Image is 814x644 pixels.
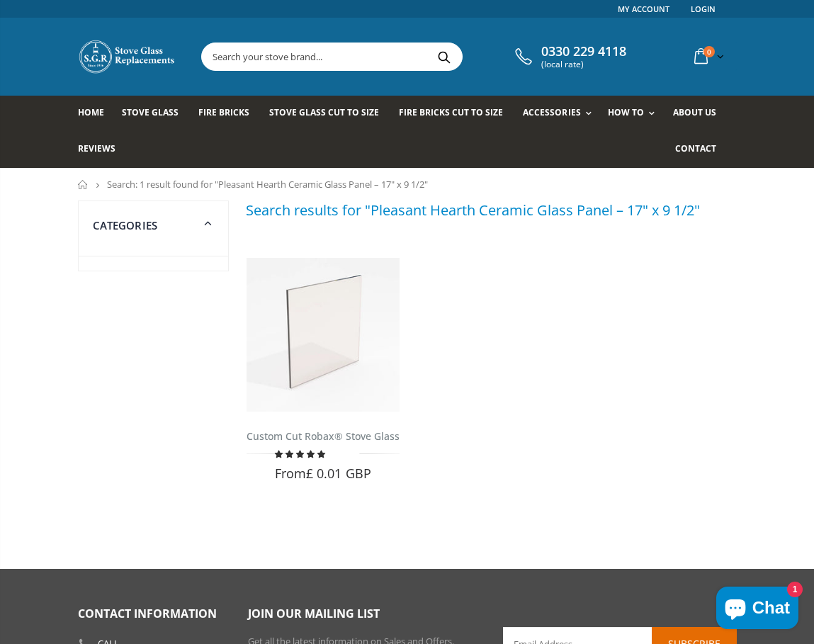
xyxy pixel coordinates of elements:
img: Robax stove glass cut to size [247,258,400,412]
span: Contact Information [78,606,217,621]
span: Search: 1 result found for "Pleasant Hearth Ceramic Glass Panel – 17" x 9 1/2" [107,178,428,191]
a: Accessories [523,96,598,132]
a: Fire Bricks Cut To Size [399,96,514,132]
span: £ 0.01 GBP [306,465,371,482]
span: Accessories [523,106,580,118]
span: Home [78,106,104,118]
a: About us [673,96,727,132]
span: Fire Bricks [198,106,249,118]
span: How To [608,106,644,118]
inbox-online-store-chat: Shopify online store chat [712,587,803,633]
input: Search your stove brand... [202,43,592,70]
a: How To [608,96,662,132]
a: Stove Glass Cut To Size [269,96,390,132]
a: Custom Cut Robax® Stove Glass [247,429,400,443]
span: Stove Glass [122,106,179,118]
a: Fire Bricks [198,96,260,132]
span: Reviews [78,142,115,154]
span: From [275,465,371,482]
span: 0 [703,46,715,57]
span: 4.94 stars [275,448,327,459]
a: 0 [689,43,727,70]
span: Stove Glass Cut To Size [269,106,379,118]
a: Home [78,180,89,189]
h3: Search results for "Pleasant Hearth Ceramic Glass Panel – 17" x 9 1/2" [246,200,700,220]
span: Join our mailing list [248,606,380,621]
a: Home [78,96,115,132]
span: Contact [675,142,716,154]
span: About us [673,106,716,118]
a: Contact [675,132,727,168]
a: Stove Glass [122,96,189,132]
img: Stove Glass Replacement [78,39,177,74]
span: Categories [93,218,158,232]
span: Fire Bricks Cut To Size [399,106,503,118]
a: Reviews [78,132,126,168]
button: Search [429,43,460,70]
